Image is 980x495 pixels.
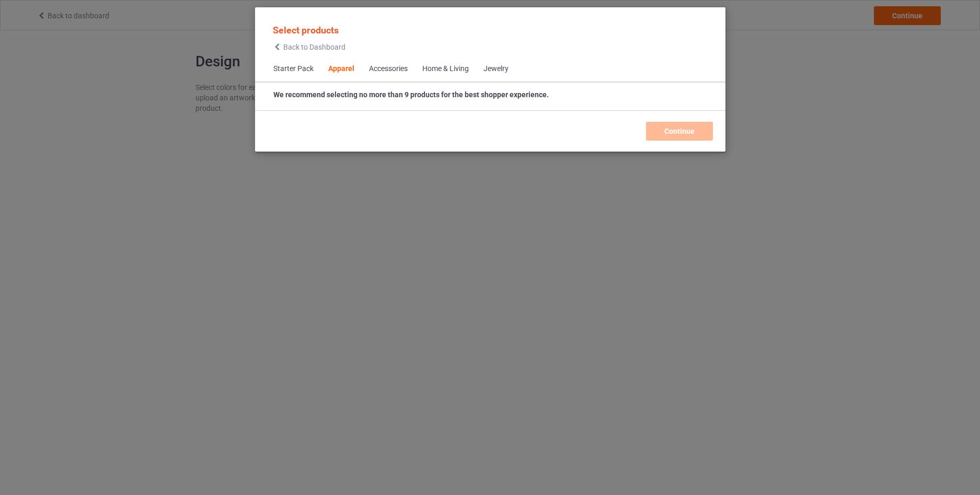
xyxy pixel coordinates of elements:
span: Back to Dashboard [283,43,345,51]
div: Jewelry [483,64,509,74]
div: Apparel [328,64,354,74]
span: Select products [273,25,339,36]
div: Home & Living [422,64,469,74]
strong: We recommend selecting no more than 9 products for the best shopper experience. [273,90,549,99]
div: Accessories [369,64,408,74]
span: Starter Pack [266,56,321,82]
